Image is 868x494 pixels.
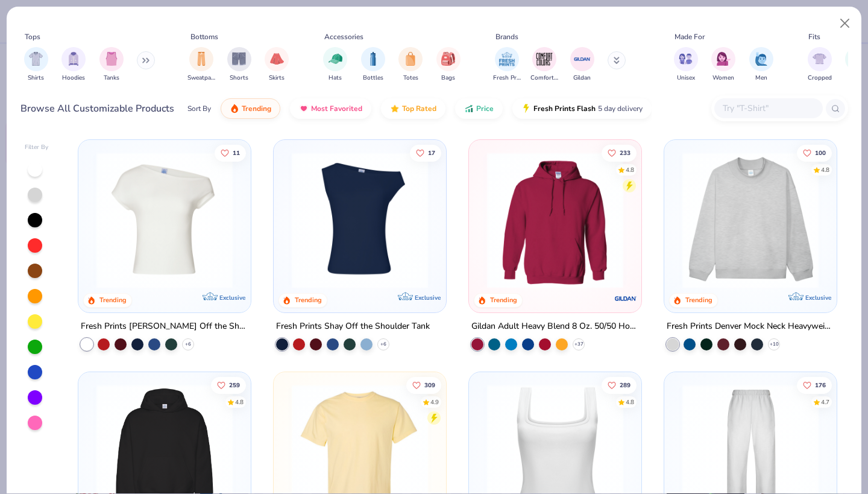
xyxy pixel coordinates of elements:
[311,104,362,113] span: Most Favorited
[24,47,48,83] button: filter button
[834,12,857,35] button: Close
[476,104,494,113] span: Price
[105,52,118,66] img: Tanks Image
[236,397,244,407] div: 4.8
[402,104,436,113] span: Top Rated
[471,319,639,334] div: Gildan Adult Heavy Blend 8 Oz. 50/50 Hooded Sweatshirt
[614,287,638,311] img: Gildan logo
[808,47,832,83] button: filter button
[363,74,383,83] span: Bottles
[381,98,445,119] button: Top Rated
[212,376,247,393] button: Like
[521,104,531,113] img: flash.gif
[749,47,773,83] div: filter for Men
[717,52,731,66] img: Women Image
[755,74,767,83] span: Men
[25,31,40,42] div: Tops
[329,74,342,83] span: Hats
[428,150,435,156] span: 17
[574,341,583,348] span: + 37
[626,165,634,174] div: 4.8
[406,376,441,393] button: Like
[215,144,247,161] button: Like
[323,47,347,83] div: filter for Hats
[512,98,652,119] button: Fresh Prints Flash5 day delivery
[290,98,371,119] button: Most Favorited
[190,31,218,42] div: Bottoms
[276,319,430,334] div: Fresh Prints Shay Off the Shoulder Tank
[436,47,461,83] div: filter for Bags
[620,150,631,156] span: 233
[620,382,631,388] span: 289
[187,103,211,114] div: Sort By
[821,397,829,407] div: 4.7
[711,47,735,83] button: filter button
[28,74,44,83] span: Shirts
[232,52,246,66] img: Shorts Image
[415,294,441,302] span: Exclusive
[227,47,251,83] button: filter button
[424,382,435,388] span: 309
[20,101,174,116] div: Browse All Customizable Products
[270,52,284,66] img: Skirts Image
[81,319,248,334] div: Fresh Prints [PERSON_NAME] Off the Shoulder Top
[677,74,695,83] span: Unisex
[769,341,778,348] span: + 10
[598,102,643,116] span: 5 day delivery
[29,52,43,66] img: Shirts Image
[61,47,86,83] div: filter for Hoodies
[187,47,215,83] div: filter for Sweatpants
[495,31,518,42] div: Brands
[404,52,417,66] img: Totes Image
[808,74,832,83] span: Cropped
[90,152,239,288] img: a1c94bf0-cbc2-4c5c-96ec-cab3b8502a7f
[455,98,503,119] button: Price
[530,74,558,83] span: Comfort Colors
[573,50,591,68] img: Gildan Image
[676,152,825,288] img: f5d85501-0dbb-4ee4-b115-c08fa3845d83
[361,47,385,83] div: filter for Bottles
[269,74,285,83] span: Skirts
[530,47,558,83] button: filter button
[749,47,773,83] button: filter button
[324,31,363,42] div: Accessories
[808,31,820,42] div: Fits
[230,104,239,113] img: trending.gif
[286,152,434,288] img: 5716b33b-ee27-473a-ad8a-9b8687048459
[674,47,698,83] div: filter for Unisex
[679,52,693,66] img: Unisex Image
[570,47,594,83] button: filter button
[430,397,439,407] div: 4.9
[265,47,289,83] div: filter for Skirts
[493,74,521,83] span: Fresh Prints
[233,150,241,156] span: 11
[808,47,832,83] div: filter for Cropped
[361,47,385,83] button: filter button
[821,165,829,174] div: 4.8
[187,47,215,83] button: filter button
[104,74,119,83] span: Tanks
[533,104,596,113] span: Fresh Prints Flash
[797,144,832,161] button: Like
[755,52,768,66] img: Men Image
[62,74,85,83] span: Hoodies
[329,52,342,66] img: Hats Image
[219,294,245,302] span: Exclusive
[712,74,734,83] span: Women
[436,47,461,83] button: filter button
[797,376,832,393] button: Like
[711,47,735,83] div: filter for Women
[67,52,80,66] img: Hoodies Image
[390,104,400,113] img: TopRated.gif
[805,294,831,302] span: Exclusive
[61,47,86,83] button: filter button
[815,150,826,156] span: 100
[722,101,814,115] input: Try "T-Shirt"
[99,47,124,83] div: filter for Tanks
[602,376,637,393] button: Like
[813,52,826,66] img: Cropped Image
[815,382,826,388] span: 176
[481,152,629,288] img: 01756b78-01f6-4cc6-8d8a-3c30c1a0c8ac
[299,104,309,113] img: most_fav.gif
[667,319,834,334] div: Fresh Prints Denver Mock Neck Heavyweight Sweatshirt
